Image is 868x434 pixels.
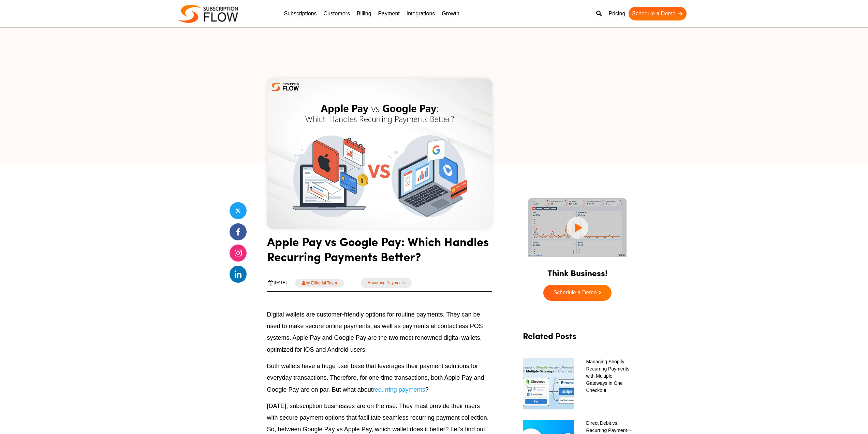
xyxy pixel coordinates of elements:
[543,285,612,301] a: Schedule a Demo
[629,7,686,20] a: Schedule a Demo
[320,7,353,20] a: Customers
[267,280,287,286] div: [DATE]
[403,7,439,20] a: Integrations
[553,290,597,296] span: Schedule a Demo
[523,358,574,409] img: Shopify Recurring Payments with Multiple Gateways
[178,5,238,23] img: Subscriptionflow
[528,198,627,257] img: intro video
[267,79,492,229] img: Apple Pay vs Google Pay
[438,7,463,20] a: Growth
[267,234,492,269] h1: Apple Pay vs Google Pay: Which Handles Recurring Payments Better?
[523,331,632,348] h2: Related Posts
[605,7,629,20] a: Pricing
[361,278,412,288] a: Recurring Payments
[295,279,344,288] a: by Editorial Team
[267,309,492,355] p: Digital wallets are customer-friendly options for routine payments. They can be used to make secu...
[373,386,425,393] a: recurring payments
[579,358,632,394] a: Managing Shopify Recurring Payments with Multiple Gateways in One Checkout
[516,260,639,281] h2: Think Business!
[375,7,403,20] a: Payment
[267,360,492,395] p: Both wallets have a huge user base that leverages their payment solutions for everyday transactio...
[353,7,375,20] a: Billing
[281,7,320,20] a: Subscriptions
